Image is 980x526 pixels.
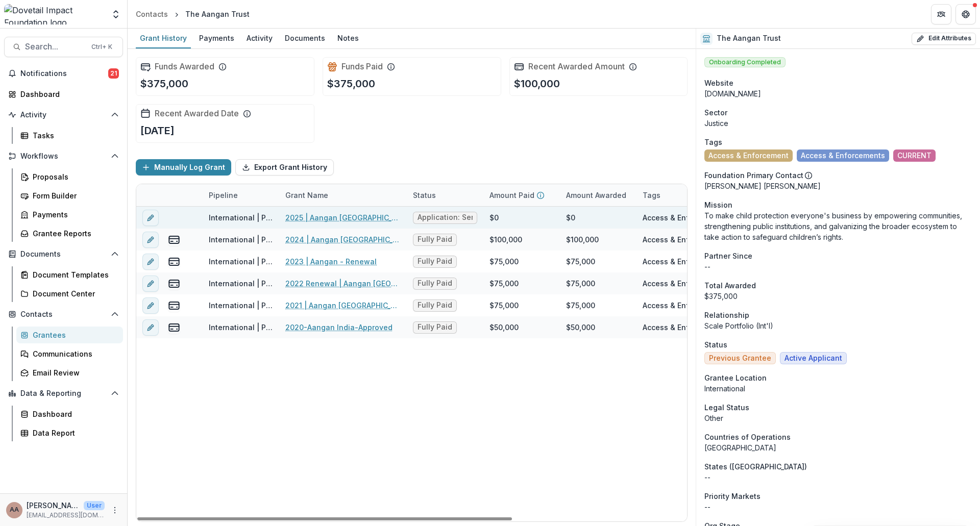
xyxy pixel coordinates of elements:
[279,184,407,206] div: Grant Name
[704,383,972,394] p: International
[209,300,273,311] div: International | Prospects Pipeline
[279,190,334,201] div: Grant Name
[168,256,180,268] button: view-payments
[489,322,519,333] div: $50,000
[566,322,595,333] div: $50,000
[285,212,401,223] a: 2025 | Aangan [GEOGRAPHIC_DATA] - Renewal
[185,9,250,19] div: The Aangan Trust
[704,413,972,423] div: Other
[418,301,452,310] span: Fully Paid
[704,291,972,302] div: $375,000
[168,321,180,334] button: view-payments
[33,209,115,220] div: Payments
[704,57,786,67] span: Onboarding Completed
[136,9,168,19] div: Contacts
[704,199,732,210] span: Mission
[285,278,401,289] a: 2022 Renewal | Aangan [GEOGRAPHIC_DATA]
[560,184,636,206] div: Amount Awarded
[89,41,114,53] div: Ctrl + K
[704,339,727,350] span: Status
[10,507,19,513] div: Amit Antony Alex
[136,159,231,176] button: Manually Log Grant
[704,491,761,502] span: Priority Markets
[333,29,363,48] a: Notes
[704,181,972,191] p: [PERSON_NAME] [PERSON_NAME]
[483,184,560,206] div: Amount Paid
[285,300,401,311] a: 2021 | Aangan [GEOGRAPHIC_DATA] - Renewal
[709,354,771,363] span: Previous Grantee
[341,62,383,71] h2: Funds Paid
[142,254,159,270] button: edit
[4,107,123,123] button: Open Activity
[636,184,713,206] div: Tags
[560,190,632,201] div: Amount Awarded
[566,212,575,223] div: $0
[27,511,105,520] p: [EMAIL_ADDRESS][DOMAIN_NAME]
[235,159,334,176] button: Export Grant History
[566,234,599,245] div: $100,000
[20,250,107,259] span: Documents
[209,278,273,289] div: International | Prospects Pipeline
[566,300,595,311] div: $75,000
[4,246,123,262] button: Open Documents
[33,130,115,141] div: Tasks
[704,137,722,147] span: Tags
[16,345,123,362] a: Communications
[140,123,175,138] p: [DATE]
[136,31,191,45] div: Grant History
[704,432,791,442] span: Countries of Operations
[195,31,238,45] div: Payments
[897,152,932,160] span: CURRENT
[142,275,159,292] button: edit
[489,234,522,245] div: $100,000
[418,213,473,222] span: Application: Sent
[33,228,115,239] div: Grantee Reports
[25,42,85,52] span: Search...
[33,348,115,359] div: Communications
[281,29,329,48] a: Documents
[704,89,761,98] a: [DOMAIN_NAME]
[704,170,803,181] p: Foundation Primary Contact
[16,168,123,185] a: Proposals
[636,190,667,201] div: Tags
[209,212,273,223] div: International | Prospects Pipeline
[33,367,115,378] div: Email Review
[20,69,108,78] span: Notifications
[20,310,107,319] span: Contacts
[489,278,519,289] div: $75,000
[33,409,115,419] div: Dashboard
[16,266,123,283] a: Document Templates
[16,285,123,302] a: Document Center
[140,76,188,91] p: $375,000
[203,190,244,201] div: Pipeline
[643,256,707,267] div: Access & Enforcements
[566,256,595,267] div: $75,000
[142,232,159,248] button: edit
[643,234,707,245] div: Access & Enforcements
[108,68,119,79] span: 21
[704,78,733,88] span: Website
[16,406,123,422] a: Dashboard
[168,234,180,246] button: view-payments
[142,297,159,314] button: edit
[717,34,781,43] h2: The Aangan Trust
[132,7,172,21] a: Contacts
[489,300,519,311] div: $75,000
[643,322,707,333] div: Access & Enforcements
[704,107,727,118] span: Sector
[704,310,749,320] span: Relationship
[16,424,123,441] a: Data Report
[4,37,123,57] button: Search...
[704,461,807,472] span: States ([GEOGRAPHIC_DATA])
[528,62,625,71] h2: Recent Awarded Amount
[20,111,107,119] span: Activity
[33,330,115,340] div: Grantees
[20,89,115,99] div: Dashboard
[704,118,972,129] p: Justice
[84,501,105,510] p: User
[132,7,254,21] nav: breadcrumb
[643,300,707,311] div: Access & Enforcements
